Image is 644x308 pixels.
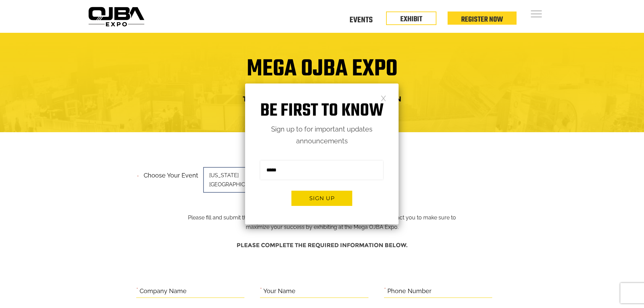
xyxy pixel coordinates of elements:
h4: Please complete the required information below. [136,239,508,252]
label: Choose your event [140,166,198,181]
h1: Be first to know [245,100,399,122]
button: Sign up [291,191,352,206]
label: Your Name [263,286,295,297]
p: Sign up to for important updates announcements [245,123,399,147]
label: Phone Number [387,286,431,297]
a: Close [381,95,386,101]
h4: Trade Show Exhibit Space Application [91,93,554,105]
span: [US_STATE][GEOGRAPHIC_DATA] [203,167,298,193]
a: Register Now [461,14,503,25]
p: Please fill and submit the information below and one of our team members will contact you to make... [183,170,461,232]
label: Company Name [140,286,187,297]
a: EXHIBIT [400,14,422,25]
h1: Mega OJBA Expo [91,60,554,87]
